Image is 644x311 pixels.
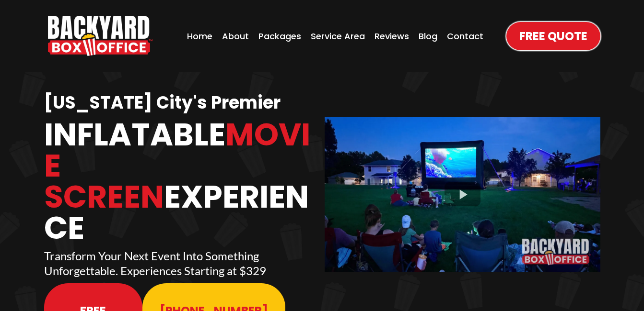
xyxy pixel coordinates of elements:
a: https://www.backyardboxoffice.com [48,16,152,56]
a: Service Area [308,27,368,45]
h1: Inflatable Experience [44,119,320,244]
a: Packages [256,27,304,45]
a: Reviews [372,27,412,45]
span: Movie Screen [44,113,310,219]
span: Free Quote [519,28,587,44]
h1: [US_STATE] City's Premier [44,92,320,114]
a: Home [184,27,215,45]
a: Blog [416,27,440,45]
p: Transform Your Next Event Into Something Unforgettable. Experiences Starting at $329 [44,248,320,278]
img: Backyard Box Office [48,16,152,56]
a: About [219,27,252,45]
a: Free Quote [506,22,600,50]
a: Contact [444,27,486,45]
